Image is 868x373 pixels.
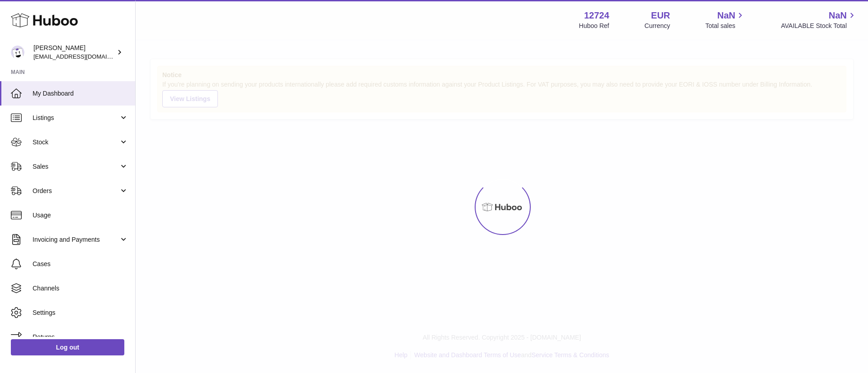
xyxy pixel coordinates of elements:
[705,9,745,30] a: NaN Total sales
[33,138,119,147] span: Stock
[11,46,24,59] img: internalAdmin-12724@internal.huboo.com
[579,22,609,30] div: Huboo Ref
[33,211,128,220] span: Usage
[781,9,857,30] a: NaN AVAILABLE Stock Total
[33,162,119,171] span: Sales
[33,284,128,293] span: Channels
[33,187,119,195] span: Orders
[33,333,128,341] span: Returns
[584,9,609,22] strong: 12724
[33,235,119,244] span: Invoicing and Payments
[33,260,128,268] span: Cases
[829,9,847,22] span: NaN
[717,9,735,22] span: NaN
[33,309,128,317] span: Settings
[33,114,119,122] span: Listings
[651,9,670,22] strong: EUR
[645,22,670,30] div: Currency
[33,89,128,98] span: My Dashboard
[33,53,133,60] span: [EMAIL_ADDRESS][DOMAIN_NAME]
[705,22,745,30] span: Total sales
[781,22,857,30] span: AVAILABLE Stock Total
[11,339,124,355] a: Log out
[33,44,115,61] div: [PERSON_NAME]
